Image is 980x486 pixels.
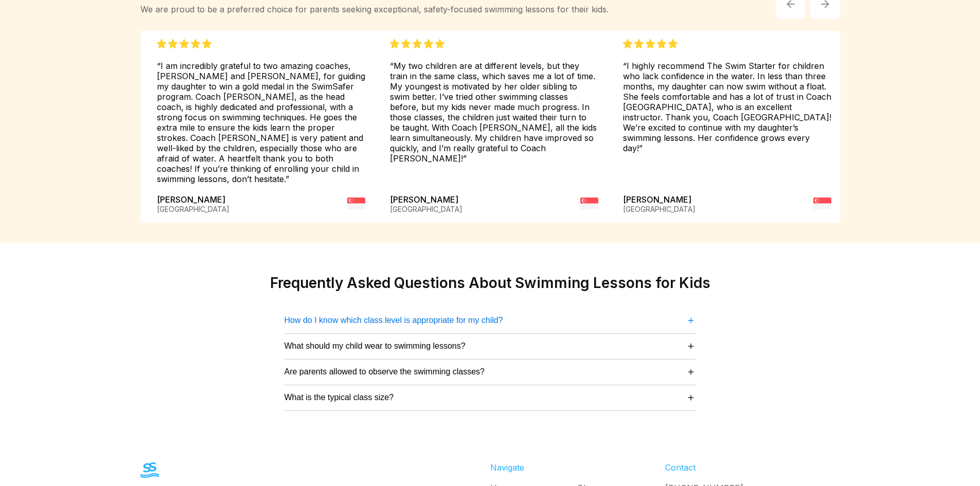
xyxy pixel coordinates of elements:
button: What should my child wear to swimming lessons?＋ [284,339,696,353]
button: How do I know which class level is appropriate for my child?＋ [284,313,696,327]
img: Five Stars [157,39,211,48]
div: [PERSON_NAME] [623,194,696,214]
div: Navigate [490,462,665,473]
div: [GEOGRAPHIC_DATA] [157,205,229,213]
img: Five Stars [390,39,444,48]
div: “My two children are at different levels, but they train in the same class, which saves me a lot ... [390,39,598,164]
span: ＋ [686,339,696,353]
img: flag [580,194,598,212]
img: Five Stars [623,39,678,48]
img: flag [347,194,365,212]
span: Are parents allowed to observe the swimming classes? [284,367,485,376]
span: What is the typical class size? [284,393,394,402]
button: Are parents allowed to observe the swimming classes?＋ [284,365,696,379]
span: ＋ [686,313,696,327]
div: Contact [665,462,840,473]
span: How do I know which class level is appropriate for my child? [284,316,503,325]
h2: Frequently Asked Questions About Swimming Lessons for Kids [270,274,710,292]
div: [PERSON_NAME] [390,194,462,214]
span: ＋ [686,365,696,379]
div: [GEOGRAPHIC_DATA] [390,205,462,213]
span: What should my child wear to swimming lessons? [284,341,466,351]
img: The Swim Starter Logo [140,462,159,478]
span: ＋ [686,390,696,404]
div: “I highly recommend The Swim Starter for children who lack confidence in the water. In less than ... [623,39,831,153]
div: [PERSON_NAME] [157,194,229,214]
img: flag [813,194,831,212]
button: What is the typical class size?＋ [284,390,696,404]
div: “I am incredibly grateful to two amazing coaches, [PERSON_NAME] and [PERSON_NAME], for guiding my... [157,39,365,184]
div: [GEOGRAPHIC_DATA] [623,205,696,213]
div: We are proud to be a preferred choice for parents seeking exceptional, safety-focused swimming le... [140,4,609,14]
